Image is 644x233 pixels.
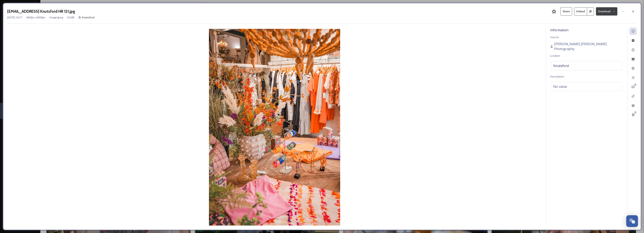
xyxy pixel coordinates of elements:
[596,7,617,16] button: Download
[7,16,22,19] span: [DATE] 16:37
[634,83,637,86] div: 0
[554,42,623,51] span: [PERSON_NAME] [PERSON_NAME] Photography
[82,16,94,19] span: Knutsford
[553,84,567,89] span: No value.
[550,35,559,39] span: Source
[560,7,572,16] button: Share
[553,63,569,68] span: Knutsford
[7,8,75,14] h3: [EMAIL_ADDRESS] Knutsford HR 121.jpg
[634,111,637,114] div: 0
[550,75,564,78] span: Description
[550,54,560,57] span: Location
[626,215,638,227] button: Open Chat
[67,16,74,19] span: 20 MB
[49,16,63,19] span: image/jpeg
[26,16,45,19] span: 4000 px x 6000 px
[574,7,587,16] button: Embed
[550,28,568,32] span: Information
[7,29,542,226] img: bd819e73-9380-4345-8fd6-ada018f6e87b.jpg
